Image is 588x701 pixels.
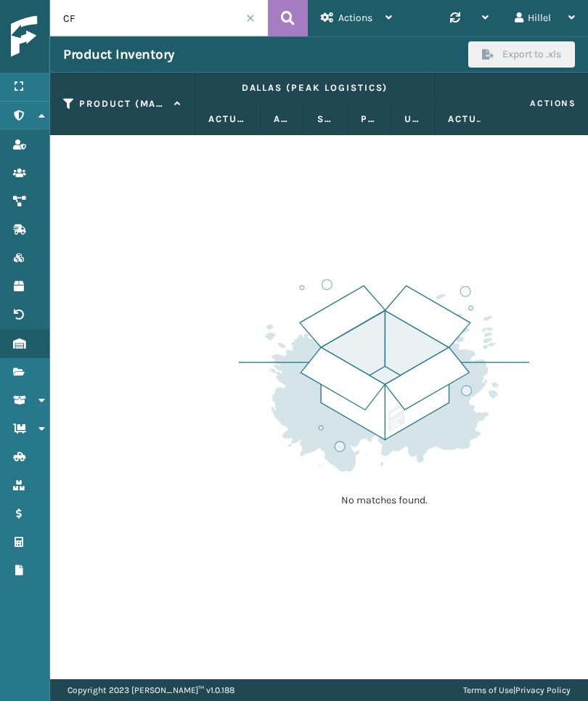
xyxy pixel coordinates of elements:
[68,679,234,701] p: Copyright 2023 [PERSON_NAME]™ v 1.0.188
[448,113,486,126] label: Actual Quantity
[463,679,571,701] div: |
[468,41,575,68] button: Export to .xls
[79,97,167,110] label: Product (MAIN SKU)
[317,113,334,126] label: Safety
[484,92,585,116] span: Actions
[361,113,377,126] label: Pending
[63,46,175,63] h3: Product Inventory
[208,81,421,94] label: Dallas (Peak Logistics)
[338,12,372,24] span: Actions
[274,113,290,126] label: Available
[515,685,571,695] a: Privacy Policy
[463,685,513,695] a: Terms of Use
[404,113,421,126] label: Unallocated
[11,16,142,57] img: logo
[208,113,247,126] label: Actual Quantity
